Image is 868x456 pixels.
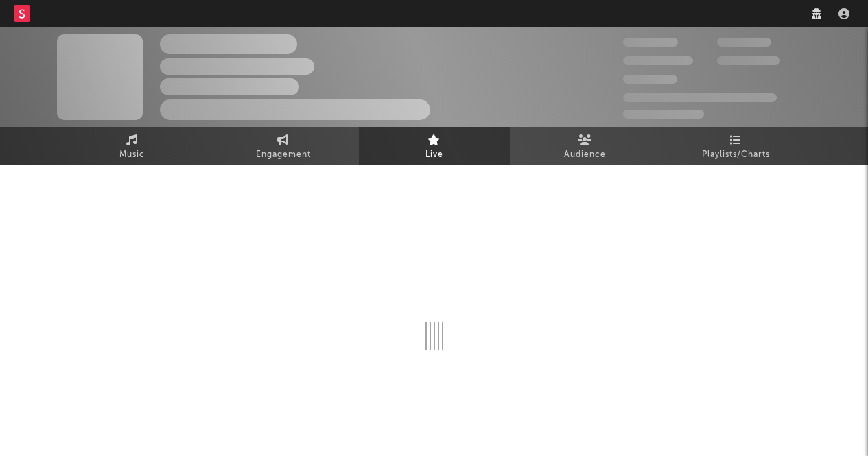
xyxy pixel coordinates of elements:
span: 300.000 [623,38,678,47]
span: 100.000 [623,75,677,84]
a: Playlists/Charts [661,127,812,165]
span: 50.000.000 [623,56,693,65]
a: Engagement [208,127,359,165]
span: Playlists/Charts [702,147,770,163]
span: 1.000.000 [717,56,780,65]
span: Music [119,147,145,163]
span: Jump Score: 85.0 [623,110,704,119]
a: Live [359,127,510,165]
a: Music [57,127,208,165]
span: 100.000 [717,38,771,47]
span: Engagement [256,147,311,163]
span: 50.000.000 Monthly Listeners [623,93,777,102]
span: Audience [564,147,606,163]
span: Live [425,147,443,163]
a: Audience [510,127,661,165]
